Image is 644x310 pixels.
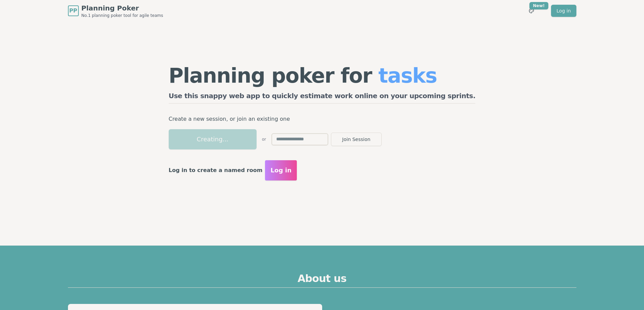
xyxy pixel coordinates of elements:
span: tasks [378,64,437,87]
span: Planning Poker [81,3,163,13]
h2: About us [68,273,576,288]
span: Log in [270,166,291,175]
button: New! [525,5,538,17]
button: Log in [265,160,297,180]
a: Log in [551,5,576,17]
span: or [262,137,266,142]
p: Create a new session, or join an existing one [169,114,476,124]
h2: Use this snappy web app to quickly estimate work online on your upcoming sprints. [169,91,476,104]
p: Log in to create a named room [169,166,263,175]
button: Join Session [331,133,382,146]
a: PPPlanning PokerNo.1 planning poker tool for agile teams [68,3,163,18]
div: New! [529,2,549,9]
h1: Planning poker for [169,65,476,86]
span: No.1 planning poker tool for agile teams [81,13,163,18]
span: PP [69,7,77,15]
